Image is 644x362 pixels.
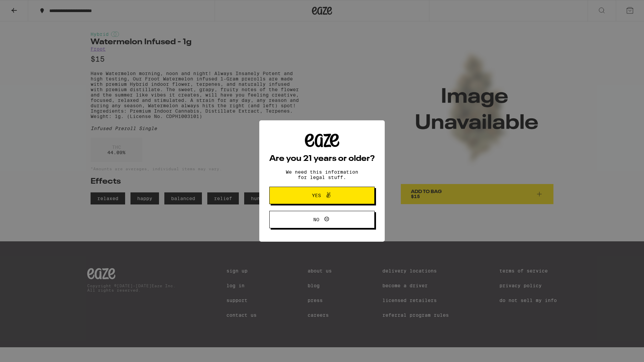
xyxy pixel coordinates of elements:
[269,187,375,204] button: Yes
[313,217,319,222] span: No
[269,211,375,228] button: No
[312,193,321,198] span: Yes
[280,169,364,180] p: We need this information for legal stuff.
[269,155,375,163] h2: Are you 21 years or older?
